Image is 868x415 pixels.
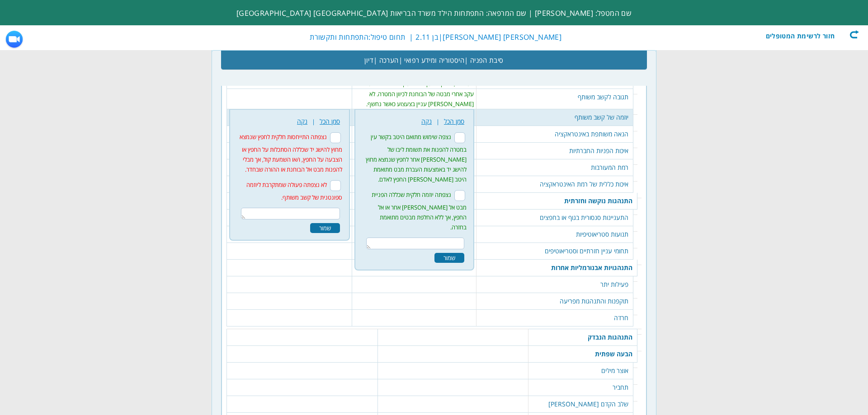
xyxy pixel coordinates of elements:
[476,176,633,193] td: איכות כללית של רמת האינטראקציה
[372,191,467,231] span: נצפתה יוזמה חלקית שכללה הפניית מבט אל [PERSON_NAME] אחר או אל החפץ, אך ללא החלפת מבטים מתואמת בחזרה.
[5,30,24,49] img: ZoomMeetingIcon.png
[246,181,342,201] span: לא נצפתה פעולה שמתקרבת ליוזמה ספונטנית של קשב משותף.
[417,114,436,129] a: נקה
[373,51,399,69] span: הערכה |
[310,223,340,233] div: שמור
[528,363,633,379] td: אוצר מילים
[476,89,633,109] td: תגובה לקשב משותף
[399,51,464,69] span: היסטוריה ומידע רפואי |
[476,260,637,276] td: התנהגויות אבנורמליות אחרות
[755,30,859,39] div: חזור לרשימת המטופלים
[359,61,414,70] strong: בוצעה בדיקת מי שפיר
[528,346,637,363] td: הבעה שפתית
[240,133,342,173] span: נצפתה התייחסות חלקית לחפץ שנמצא מחוץ להישג יד שכללה הסתכלות על החפץ או הצבעה על החפץ, ו/או השמעת ...
[454,190,465,201] input: נצפתה יוזמה חלקית שכללה הפניית מבט אל [PERSON_NAME] אחר או אל החפץ, אך ללא החלפת מבטים מתואמת בחזרה.
[382,130,414,139] u: מהלך הלידה
[308,32,414,42] span: | תחום טיפול:
[439,114,469,129] a: סמן הכל
[292,114,312,129] a: נקה
[454,132,465,143] input: נצפה שימוש מתואם היטב בקשר עין במטרה להפנות את תשומת ליבו של [PERSON_NAME] אחר לחפץ שנמצא מחוץ לה...
[371,164,414,173] strong: הילד שהה בפגיה
[365,19,414,27] u: בדיקות בזמן ההיריון:
[476,226,633,243] td: תנועות סטריאוטיפיות
[292,117,344,126] span: |
[476,310,633,326] td: חרדה
[217,30,561,44] div: |
[354,89,474,109] td: עקב אחרי מבטה של הבוחנת לכיוון המטרה. לא [PERSON_NAME] עניין בצעצוע כאשר נחשף.
[476,159,633,176] td: רמת המעורבות
[366,133,467,183] span: נצפה שימוש מתואם היטב בקשר עין במטרה להפנות את תשומת ליבו של [PERSON_NAME] אחר לחפץ שנמצא מחוץ לה...
[476,143,633,159] td: איכות הפניות החברתיות
[415,32,439,42] label: בן 2.11
[356,139,384,147] strong: ניתוח קיסרי
[315,114,344,129] a: סמן הכל
[434,253,464,263] div: שמור
[325,79,414,87] strong: בוצע אקו [PERSON_NAME] עובר
[528,329,637,346] td: התנהגות הנבדק
[383,104,414,113] u: משקל לידה:
[464,51,504,69] span: סיבת הפניה |
[476,243,633,260] td: תחומי עניין חזרתיים וסטריאוטיפים
[476,193,637,210] td: התנהגות נוקשה וחזרתית
[310,32,368,42] label: התפתחות ותקשורת
[476,126,633,143] td: הנאה משותפת באינטראקציה
[330,180,341,191] input: לא נצפתה פעולה שמתקרבת ליוזמה ספונטנית של קשב משותף.
[528,396,633,413] td: שלב הקדם [PERSON_NAME]
[476,210,633,226] td: התעניינות סנסורית בגוף או בחפצים
[476,276,633,293] td: פעילות יתר
[348,156,414,164] strong: הילד נזקק להחייאה בלידה
[417,117,469,126] span: |
[236,8,632,18] span: שם המטפל: [PERSON_NAME] | שם המרפאה: התפתחות הילד משרד הבריאות [GEOGRAPHIC_DATA] [GEOGRAPHIC_DATA]
[443,32,561,42] span: [PERSON_NAME] [PERSON_NAME]
[476,109,633,126] td: יוזמה של קשב משותף
[364,51,373,69] span: דיון
[330,132,341,143] input: נצפתה התייחסות חלקית לחפץ שנמצא מחוץ להישג יד שכללה הסתכלות על החפץ או הצבעה על החפץ, ו/או השמעת ...
[311,147,347,156] strong: מצוקה עוברית
[476,293,633,310] td: תוקפנות והתנהגות מפריעה
[528,379,633,396] td: תחביר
